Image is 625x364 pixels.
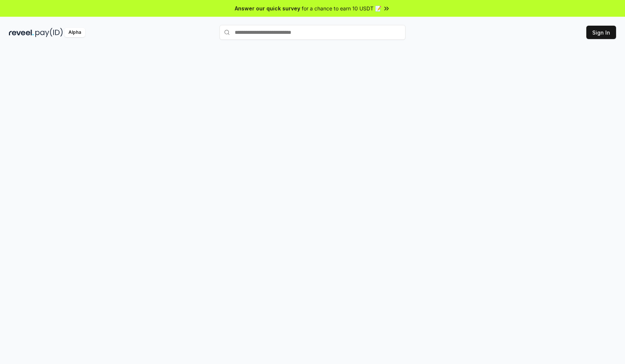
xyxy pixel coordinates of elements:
[35,28,63,37] img: pay_id
[302,4,381,12] span: for a chance to earn 10 USDT 📝
[9,28,34,37] img: reveel_dark
[235,4,300,12] span: Answer our quick survey
[586,26,616,39] button: Sign In
[64,28,85,37] div: Alpha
